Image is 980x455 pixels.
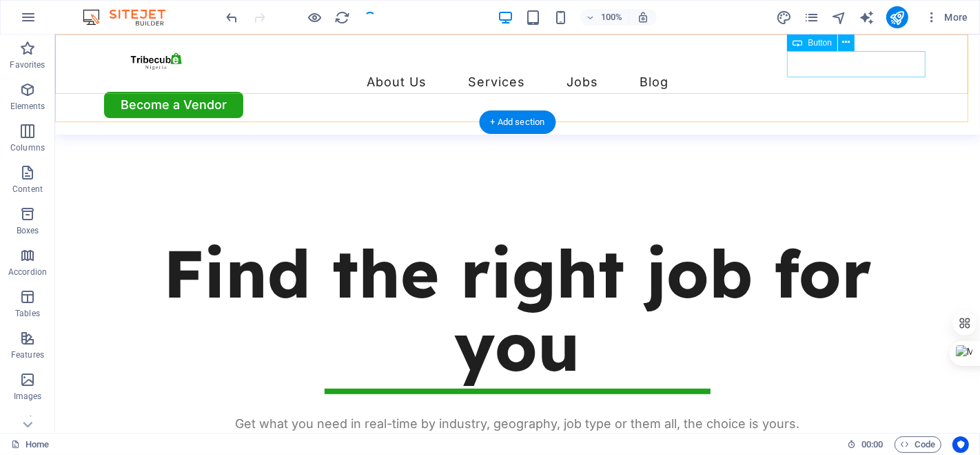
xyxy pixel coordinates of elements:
i: Design (Ctrl+Alt+Y) [776,10,792,26]
span: 00 00 [861,436,883,453]
button: Usercentrics [952,436,969,453]
i: Undo: Change image as headline (Ctrl+Z) [225,10,241,26]
span: Code [901,436,935,453]
button: navigator [831,9,848,26]
button: reload [334,9,351,26]
span: More [925,10,968,24]
button: undo [224,9,241,26]
i: AI Writer [859,10,875,26]
button: text_generator [859,9,875,26]
button: Code [895,436,941,453]
p: Boxes [17,225,39,236]
button: Click here to leave preview mode and continue editing [307,9,323,26]
p: Tables [15,308,40,319]
button: publish [886,6,908,28]
div: + Add section [480,110,556,134]
button: design [776,9,793,26]
p: Images [14,391,42,402]
p: Content [12,184,43,195]
i: Reload page [335,10,351,26]
h6: 100% [601,9,623,26]
h6: Session time [847,436,884,453]
a: Click to cancel selection. Double-click to open Pages [11,436,49,453]
p: Columns [10,142,45,153]
img: Editor Logo [79,9,183,26]
i: Publish [889,10,905,26]
p: Features [11,349,44,360]
p: Elements [10,101,45,112]
button: pages [804,9,820,26]
i: On resize automatically adjust zoom level to fit chosen device. [637,11,649,23]
p: Favorites [10,59,45,70]
button: More [919,6,974,28]
p: Accordion [8,267,47,278]
span: Button [808,39,832,47]
span: : [871,439,873,449]
button: 100% [580,9,629,26]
